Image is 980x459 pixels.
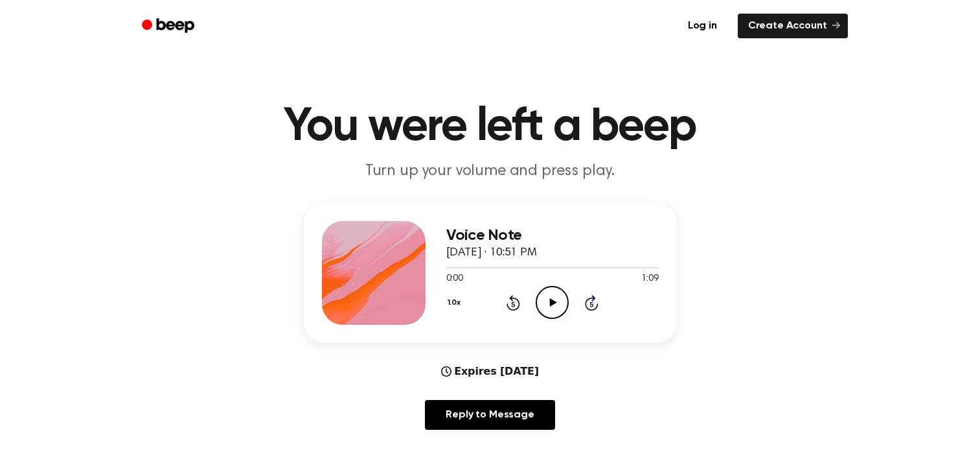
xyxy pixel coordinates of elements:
[446,292,466,314] button: 1.0x
[641,272,658,286] span: 1:09
[675,11,730,41] a: Log in
[425,400,554,430] a: Reply to Message
[446,272,463,286] span: 0:00
[159,104,822,150] h1: You were left a beep
[738,14,848,38] a: Create Account
[446,247,537,259] span: [DATE] · 10:51 PM
[441,364,539,379] div: Expires [DATE]
[242,161,739,182] p: Turn up your volume and press play.
[133,14,206,39] a: Beep
[446,227,659,244] h3: Voice Note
